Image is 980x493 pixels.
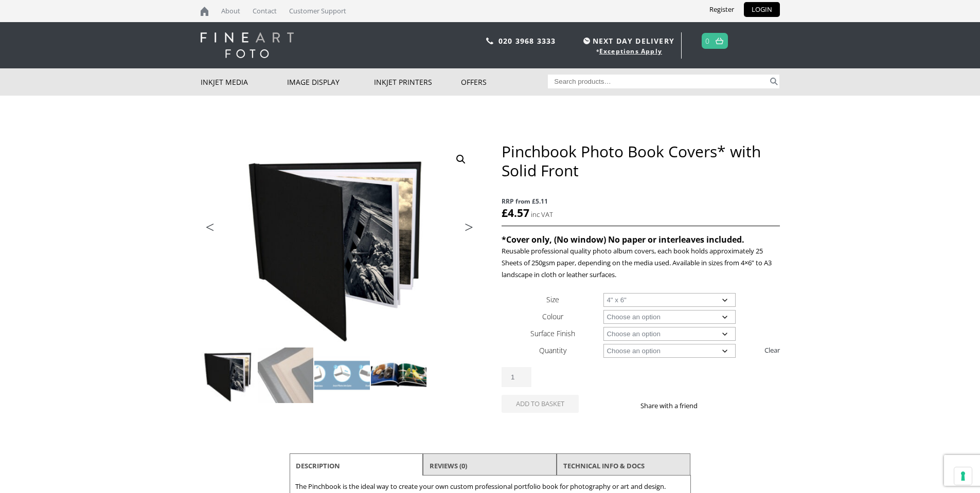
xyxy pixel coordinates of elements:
[371,348,426,403] img: Pinchbook Photo Book Covers* with Solid Front - Image 4
[710,401,718,410] img: facebook sharing button
[542,312,563,321] label: Colour
[502,142,779,180] h1: Pinchbook Photo Book Covers* with Solid Front
[258,404,313,460] img: Pinchbook Photo Book Covers* with Solid Front - Image 6
[461,68,548,96] a: Offers
[640,400,710,412] p: Share with a friend
[430,457,467,475] a: Reviews (0)
[599,47,662,56] a: Exceptions Apply
[768,75,780,88] button: Search
[314,404,370,460] img: Pinchbook Photo Book Covers* with Solid Front - Image 7
[764,342,780,358] a: Clear options
[201,348,257,403] img: Pinchbook Photo Book Covers* with Solid Front
[546,295,559,304] label: Size
[201,32,294,58] img: logo-white.svg
[502,367,531,387] input: Product quantity
[539,345,566,355] label: Quantity
[371,404,426,460] img: Pinchbook Photo Book Covers* with Solid Front - Image 8
[735,401,743,410] img: email sharing button
[498,36,556,46] a: 020 3968 3333
[502,234,779,245] h4: *Cover only, (No window) No paper or interleaves included.
[374,68,461,96] a: Inkjet Printers
[502,206,508,220] span: £
[201,404,257,460] img: Pinchbook Photo Book Covers* with Solid Front - Image 5
[201,68,288,96] a: Inkjet Media
[296,457,340,475] a: Description
[258,348,313,403] img: Pinchbook Photo Book Covers* with Solid Front - Image 2
[502,395,579,413] button: Add to basket
[295,481,685,492] p: The Pinchbook is the ideal way to create your own custom professional portfolio book for photogra...
[548,75,768,88] input: Search products…
[452,150,470,169] a: View full-screen image gallery
[702,2,742,17] a: Register
[502,195,779,207] span: RRP from £5.11
[314,348,370,403] img: Pinchbook Photo Book Covers* with Solid Front - Image 3
[502,245,779,281] p: Reusable professional quality photo album covers, each book holds approximately 25 Sheets of 250g...
[705,33,710,48] a: 0
[583,38,590,44] img: time.svg
[530,328,575,338] label: Surface Finish
[563,457,645,475] a: TECHNICAL INFO & DOCS
[486,38,493,44] img: phone.svg
[287,68,374,96] a: Image Display
[581,35,674,47] span: NEXT DAY DELIVERY
[502,206,529,220] bdi: 4.57
[722,401,730,410] img: twitter sharing button
[954,467,972,485] button: Your consent preferences for tracking technologies
[716,38,723,44] img: basket.svg
[744,2,780,17] a: LOGIN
